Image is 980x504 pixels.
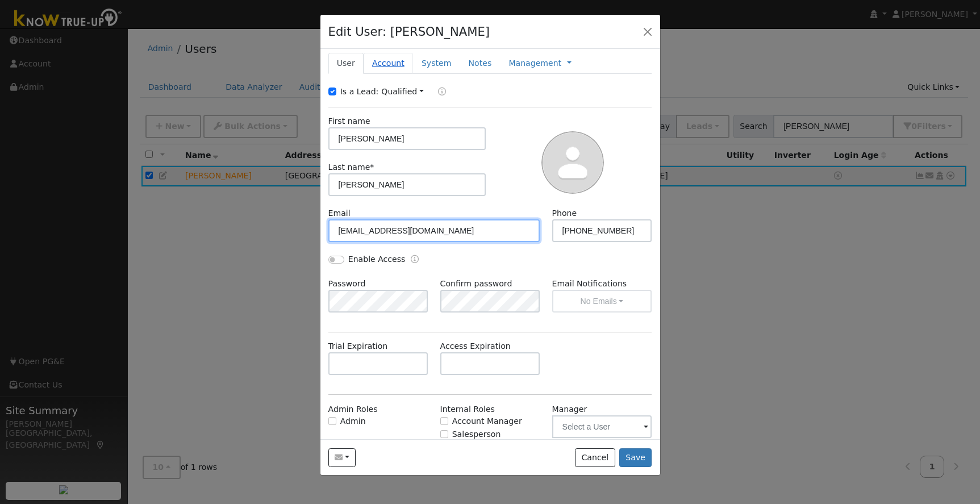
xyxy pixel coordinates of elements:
label: Email [328,207,351,219]
label: Password [328,278,366,290]
button: arcocoach@sbcglobal.net [328,448,356,468]
input: Account Manager [440,417,448,425]
label: Phone [552,207,577,219]
label: Admin [340,415,366,427]
button: Save [619,448,652,468]
h4: Edit User: [PERSON_NAME] [328,23,490,41]
a: Account [364,53,413,74]
label: Internal Roles [440,403,495,415]
label: Last name [328,161,374,173]
label: First name [328,115,370,127]
a: User [328,53,364,74]
input: Admin [328,417,336,425]
label: Manager [552,403,587,415]
input: Salesperson [440,430,448,438]
span: Required [370,163,374,172]
label: Enable Access [348,253,406,265]
a: Qualified [381,87,424,96]
a: Management [508,57,561,69]
label: Is a Lead: [340,86,379,98]
label: Admin Roles [328,403,378,415]
input: Is a Lead: [328,88,336,95]
a: Notes [460,53,500,74]
a: Enable Access [411,253,419,266]
label: Email Notifications [552,278,652,290]
input: Select a User [552,415,652,438]
button: Cancel [575,448,615,468]
label: Access Expiration [440,340,511,352]
label: Salesperson [452,428,501,440]
a: Lead [429,86,446,99]
label: Trial Expiration [328,340,388,352]
label: Account Manager [452,415,522,427]
label: Confirm password [440,278,512,290]
a: System [413,53,460,74]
